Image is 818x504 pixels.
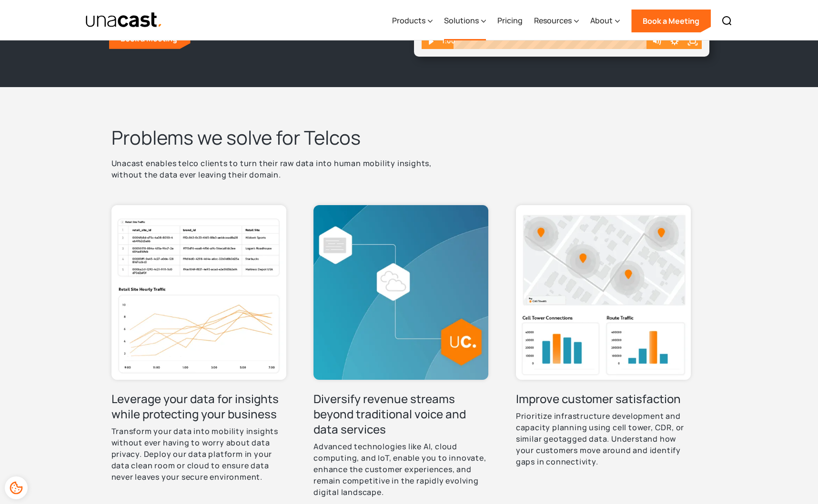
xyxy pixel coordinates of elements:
div: Products [392,1,433,40]
p: Transform your data into mobility insights without ever having to worry about data privacy. Deplo... [111,425,286,483]
div: Resources [534,1,579,40]
img: Retail Site Traffic and Retail Site Hourly Traffic graph [111,205,286,380]
h3: Improve customer satisfaction [516,391,681,406]
a: Pricing [497,1,523,40]
img: Cell Tower Connections and Route Traffic graph [516,205,691,380]
h3: Diversify revenue streams beyond traditional voice and data services [313,391,488,437]
a: Book a Meeting [631,10,711,32]
a: home [85,12,163,29]
div: Playbar [460,34,643,49]
div: Solutions [444,15,479,26]
div: About [590,1,620,40]
h3: Leverage your data for insights while protecting your business [111,391,286,422]
div: Products [392,15,425,26]
div: Resources [534,15,572,26]
div: About [590,15,613,26]
button: Show settings menu [666,34,684,49]
img: Search icon [721,15,733,27]
img: Unacast text logo [85,12,163,29]
button: Mute [647,34,666,49]
h2: Problems we solve for Telcos [111,125,707,150]
p: Unacast enables telco clients to turn their raw data into human mobility insights, without the da... [111,158,447,180]
div: Solutions [444,1,486,40]
button: Play Video [422,34,440,49]
div: Cookie Preferences [5,476,28,499]
img: Diversify revenue streams [313,205,488,380]
button: Fullscreen [684,34,702,49]
p: Prioritize infrastructure development and capacity planning using cell tower, CDR, or similar geo... [516,410,691,467]
p: Advanced technologies like AI, cloud computing, and IoT, enable you to innovate, enhance the cust... [313,441,488,498]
